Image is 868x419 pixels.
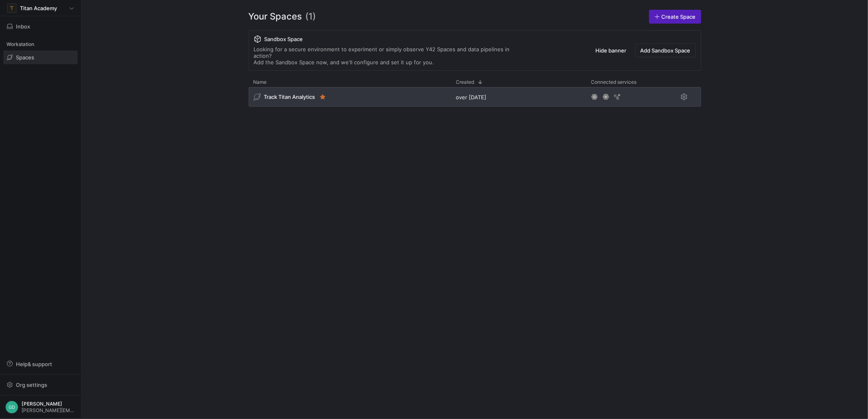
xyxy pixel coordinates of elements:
span: Create Space [662,13,696,20]
span: Sandbox Space [265,36,303,42]
span: Track Titan Analytics [264,94,315,100]
button: Help& support [3,357,78,371]
span: [PERSON_NAME][EMAIL_ADDRESS][DOMAIN_NAME] [22,408,76,413]
span: Org settings [16,382,47,388]
span: Titan Academy [20,5,57,11]
a: Create Space [649,10,701,24]
span: Add Sandbox Space [641,47,691,54]
div: Workstation [3,38,78,50]
span: Created [456,79,474,85]
span: Connected services [591,79,637,85]
span: Inbox [16,23,30,30]
span: (1) [306,10,316,24]
span: Name [254,79,267,85]
span: Help & support [16,361,52,367]
span: Hide banner [596,47,627,54]
button: Add Sandbox Space [635,44,696,57]
div: Press SPACE to select this row. [249,87,701,110]
img: https://storage.googleapis.com/y42-prod-data-exchange/images/M4PIZmlr0LOyhR8acEy9Mp195vnbki1rrADR... [8,4,16,12]
button: Org settings [3,378,78,392]
span: Spaces [16,54,34,61]
button: Inbox [3,20,78,33]
span: Your Spaces [249,10,302,24]
span: over [DATE] [456,94,487,100]
a: Org settings [3,382,78,389]
div: GD [5,401,18,414]
span: [PERSON_NAME] [22,401,76,407]
button: Hide banner [590,44,632,57]
div: Looking for a secure environment to experiment or simply observe Y42 Spaces and data pipelines in... [254,46,527,65]
a: Spaces [3,50,78,64]
button: GD[PERSON_NAME][PERSON_NAME][EMAIL_ADDRESS][DOMAIN_NAME] [3,399,78,416]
